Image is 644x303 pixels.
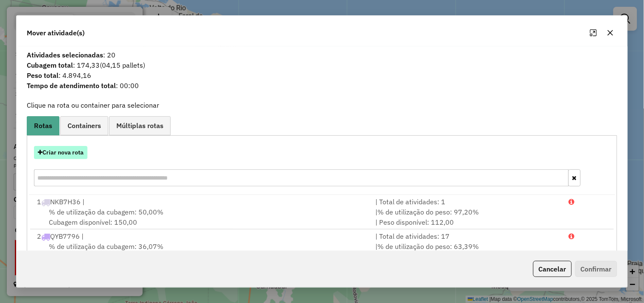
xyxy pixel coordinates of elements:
[587,26,600,40] button: Maximize
[27,71,59,80] strong: Peso total
[49,242,163,251] span: % de utilização da cubagem: 36,07%
[67,122,101,129] span: Containers
[32,207,370,227] div: Cubagem disponível: 150,00
[377,208,479,216] span: % de utilização do peso: 97,20%
[32,231,370,241] div: 2 QYB7796 |
[22,80,622,91] span: : 00:00
[569,198,575,205] i: Porcentagens após mover as atividades: Cubagem: 108,11% Peso: 219,55%
[27,61,73,69] strong: Cubagem total
[100,61,145,69] span: (04,15 pallets)
[22,60,622,70] span: : 174,33
[22,70,622,80] span: : 4.894,16
[533,261,572,277] button: Cancelar
[370,241,564,262] div: | | Peso disponível: 2.379,38
[34,122,52,129] span: Rotas
[377,242,479,251] span: % de utilização do peso: 63,39%
[370,207,564,227] div: | | Peso disponível: 112,00
[49,208,163,216] span: % de utilização da cubagem: 50,00%
[370,231,564,241] div: | Total de atividades: 17
[370,197,564,207] div: | Total de atividades: 1
[32,241,370,262] div: Cubagem disponível: 268,52
[116,122,163,129] span: Múltiplas rotas
[22,50,622,60] span: : 20
[27,81,116,90] strong: Tempo de atendimento total
[569,233,575,240] i: Porcentagens após mover as atividades: Cubagem: 77,57% Peso: 138,69%
[27,28,84,38] span: Mover atividade(s)
[32,197,370,207] div: 1 NKB7H36 |
[27,51,103,59] strong: Atividades selecionadas
[34,146,87,159] button: Criar nova rota
[27,100,159,110] label: Clique na rota ou container para selecionar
